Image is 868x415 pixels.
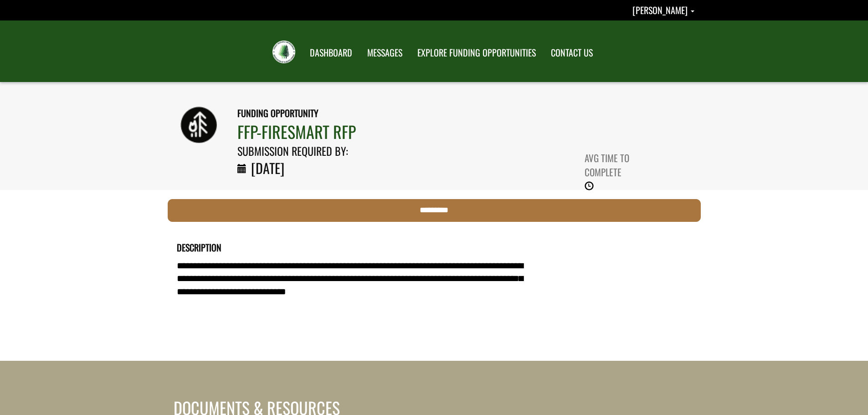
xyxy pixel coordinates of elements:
a: Chris Pottie [632,3,694,17]
img: WRP-1.png [180,107,217,143]
div: [DATE] [247,159,284,178]
a: EXPLORE FUNDING OPPORTUNITIES [411,41,543,64]
fieldset: DETAILS [175,231,694,324]
a: DASHBOARD [303,41,359,64]
div: AVG TIME TO COMPLETE [585,151,658,179]
span: [PERSON_NAME] [632,3,688,17]
div: Funding Opportunity Details [175,231,694,352]
img: FRIAA Submissions Portal [272,41,295,63]
div: SUBMISSION REQUIRED BY: [237,143,397,159]
a: CONTACT US [544,41,600,64]
nav: Main Navigation [302,39,600,64]
label: Description [177,241,221,254]
textarea: Description [177,256,531,314]
div: funding opportunity [237,107,657,120]
a: MESSAGES [360,41,409,64]
div: FFP-FireSmart RFP [237,120,657,143]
